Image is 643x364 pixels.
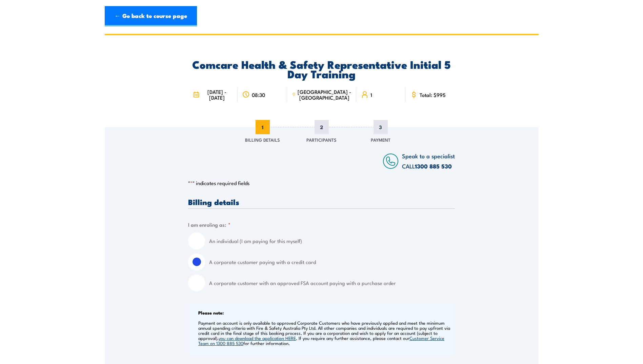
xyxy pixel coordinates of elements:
span: Total: $995 [420,92,446,98]
span: [DATE] - [DATE] [201,89,233,100]
p: " " indicates required fields [188,180,455,186]
span: 08:30 [252,92,265,98]
legend: I am enroling as: [188,221,230,228]
span: 2 [315,120,329,134]
a: 1300 885 530 [415,162,452,170]
span: 3 [374,120,388,134]
a: you can download the application HERE [219,335,296,341]
a: Customer Service Team on 1300 885 530 [198,335,444,346]
h3: Billing details [188,198,455,206]
span: Billing Details [245,136,280,143]
a: ← Go back to course page [105,6,197,26]
span: 1 [256,120,270,134]
h2: Comcare Health & Safety Representative Initial 5 Day Training [188,59,455,78]
label: A corporate customer with an approved FSA account paying with a purchase order [209,275,455,291]
b: Please note: [198,309,224,316]
span: Participants [306,136,337,143]
span: Payment [371,136,390,143]
span: Speak to a specialist CALL [402,151,455,170]
span: [GEOGRAPHIC_DATA] - [GEOGRAPHIC_DATA] [298,89,351,100]
span: 1 [370,92,372,98]
label: An individual (I am paying for this myself) [209,232,455,249]
label: A corporate customer paying with a credit card [209,254,455,270]
p: Payment on account is only available to approved Corporate Customers who have previously applied ... [198,320,453,346]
